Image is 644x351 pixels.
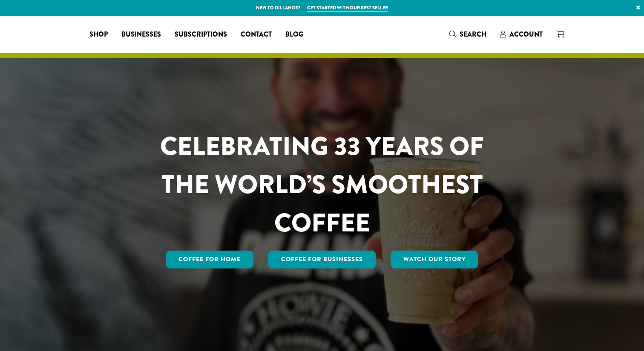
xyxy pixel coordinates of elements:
span: Search [460,29,486,39]
span: Contact [241,29,272,40]
a: Coffee for Home [166,251,254,268]
a: Search [443,27,493,41]
h1: CELEBRATING 33 YEARS OF THE WORLD’S SMOOTHEST COFFEE [135,127,509,242]
a: Get started with our best seller [307,4,388,11]
span: Blog [285,29,303,40]
a: Watch Our Story [391,251,478,268]
span: Shop [89,29,108,40]
span: Businesses [121,29,161,40]
a: Coffee For Businesses [268,251,376,268]
span: Subscriptions [175,29,227,40]
a: Shop [83,28,115,41]
span: Account [509,29,543,39]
